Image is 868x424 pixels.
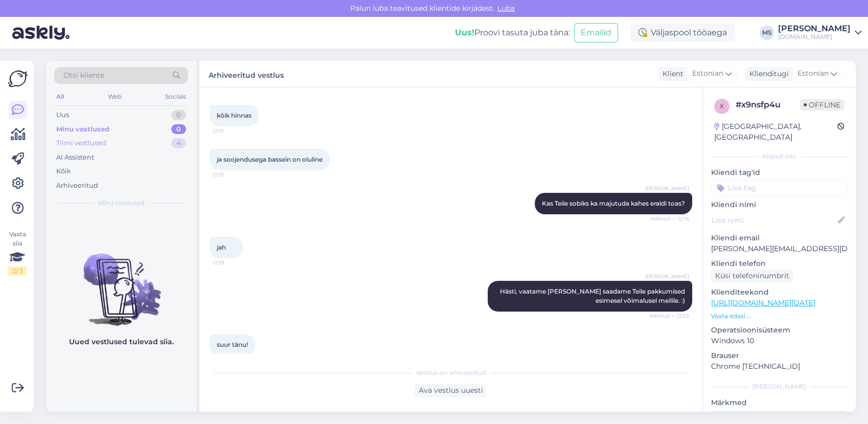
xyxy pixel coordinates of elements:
[630,24,735,42] div: Väljaspool tööaega
[778,25,851,33] div: [PERSON_NAME]
[711,311,848,321] p: Vaata edasi ...
[711,298,815,307] a: [URL][DOMAIN_NAME][DATE]
[56,166,71,176] div: Kõik
[171,138,186,148] div: 4
[56,138,106,148] div: Tiimi vestlused
[645,185,689,192] span: [PERSON_NAME]
[711,269,793,283] div: Küsi telefoninumbrit
[415,384,487,397] div: Ava vestlus uuesti
[711,350,848,361] p: Brauser
[106,90,124,103] div: Web
[500,287,687,304] span: Hästi, vaatame [PERSON_NAME] saadame Teile pakkumised esimesel võimalusel meilile. :)
[711,361,848,372] p: Chrome [TECHNICAL_ID]
[711,382,848,391] div: [PERSON_NAME]
[46,235,196,327] img: No chats
[778,25,862,41] a: [PERSON_NAME][DOMAIN_NAME]
[711,397,848,408] p: Märkmed
[56,124,109,135] div: Minu vestlused
[63,70,104,81] span: Otsi kliente
[217,243,226,251] span: jah
[8,69,28,88] img: Askly Logo
[213,259,251,266] span: 12:19
[712,215,836,226] input: Lisa nimi
[797,68,829,79] span: Estonian
[494,4,518,13] span: Luba
[98,198,144,208] span: Minu vestlused
[711,199,848,210] p: Kliendi nimi
[711,258,848,269] p: Kliendi telefon
[711,336,848,346] p: Windows 10
[711,243,848,254] p: [PERSON_NAME][EMAIL_ADDRESS][DOMAIN_NAME]
[711,167,848,178] p: Kliendi tag'id
[171,124,186,135] div: 0
[745,69,789,79] div: Klienditugi
[574,23,618,42] button: Emailid
[217,341,248,348] span: suur tänu!
[800,99,844,110] span: Offline
[760,26,774,40] div: MS
[778,33,851,41] div: [DOMAIN_NAME]
[714,121,837,143] div: [GEOGRAPHIC_DATA], [GEOGRAPHIC_DATA]
[658,69,683,79] div: Klient
[711,180,848,195] input: Lisa tag
[711,233,848,243] p: Kliendi email
[416,368,486,377] span: Vestlus on arhiveeritud
[209,67,284,81] label: Arhiveeritud vestlus
[171,110,186,120] div: 0
[736,99,800,111] div: # x9nsfp4u
[645,273,689,280] span: [PERSON_NAME]
[54,90,66,103] div: All
[455,27,570,39] div: Proovi tasuta juba täna:
[56,181,98,191] div: Arhiveeritud
[711,287,848,298] p: Klienditeekond
[692,68,723,79] span: Estonian
[650,312,689,320] span: Nähtud ✓ 12:22
[56,152,94,163] div: AI Assistent
[213,171,251,178] span: 12:15
[69,337,174,347] p: Uued vestlused tulevad siia.
[711,325,848,336] p: Operatsioonisüsteem
[542,199,685,207] span: Kas Teile sobiks ka majutuda kahes eraldi toas?
[711,152,848,161] div: Kliendi info
[163,90,188,103] div: Socials
[8,230,27,276] div: Vaata siia
[455,28,474,37] b: Uus!
[56,110,69,120] div: Uus
[651,215,689,222] span: Nähtud ✓ 12:16
[8,266,27,276] div: 2 / 3
[213,127,251,135] span: 12:15
[217,111,252,119] span: kõik hinnas
[217,155,323,163] span: ja soojendusega bassein on oluline
[720,102,724,110] span: x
